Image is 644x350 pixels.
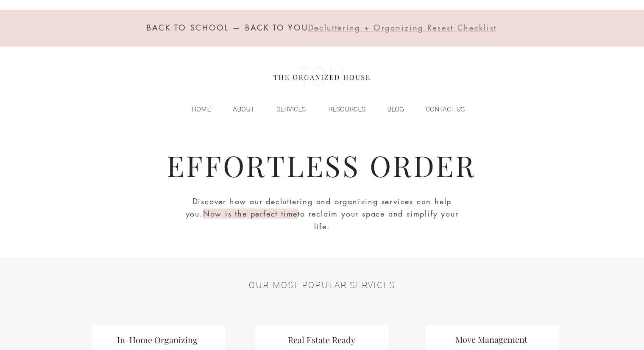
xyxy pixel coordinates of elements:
[187,103,215,116] p: HOME
[174,103,215,116] a: HOME
[229,103,258,116] p: ABOUT
[440,333,542,345] h3: Move Management
[383,103,408,116] p: BLOG
[271,334,373,346] h3: Real Estate Ready
[272,103,310,116] p: SERVICES
[310,103,370,116] a: RESOURCES
[270,60,374,94] img: the organized house
[324,103,370,116] p: RESOURCES
[249,281,395,290] span: OUR MOST POPULAR SERVICES
[203,208,298,219] span: Now is the perfect time
[215,103,258,116] a: ABOUT
[308,22,497,33] span: Decluttering + Organizing Resest Checklist
[147,22,308,33] span: BACK TO SCHOOL — BACK TO YOU
[167,146,476,184] span: EFFORTLESS ORDER
[370,103,408,116] a: BLOG
[258,103,310,116] a: SERVICES
[186,196,459,232] span: Discover how our decluttering and organizing services can help you. to reclaim your space and sim...
[174,103,469,116] nav: Site
[308,25,497,32] a: Decluttering + Organizing Resest Checklist
[408,103,469,116] a: CONTACT US
[421,103,469,116] p: CONTACT US
[106,334,208,346] h3: In-Home Organizing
